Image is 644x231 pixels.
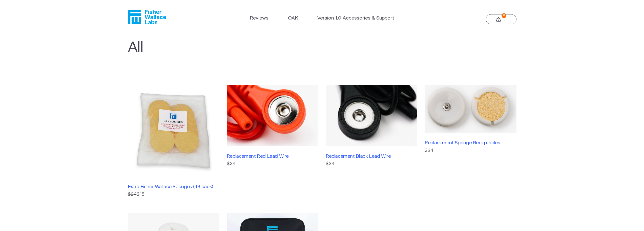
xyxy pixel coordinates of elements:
h3: Extra Fisher Wallace Sponges (48 pack) [128,184,219,190]
a: OAK [288,15,298,22]
p: $24 [425,147,516,154]
p: $15 [128,191,219,198]
a: Version 1.0 Accessories & Support [317,15,394,22]
img: Extra Fisher Wallace Sponges (48 pack) [128,85,219,176]
h3: Replacement Red Lead Wire [227,153,318,159]
a: Reviews [250,15,268,22]
a: Replacement Black Lead Wire$24 [326,85,417,198]
img: Replacement Black Lead Wire [326,85,417,146]
h3: Replacement Black Lead Wire [326,153,417,159]
a: Fisher Wallace [128,10,166,24]
a: Extra Fisher Wallace Sponges (48 pack) $24$15 [128,85,219,198]
a: Replacement Sponge Receptacles$24 [425,85,516,198]
img: Replacement Red Lead Wire [227,85,318,146]
p: $24 [227,160,318,168]
p: $24 [326,160,417,168]
h1: All [128,39,516,65]
h3: Replacement Sponge Receptacles [425,140,516,146]
a: 0 [486,14,516,24]
a: Replacement Red Lead Wire$24 [227,85,318,198]
img: Replacement Sponge Receptacles [425,85,516,133]
strong: 0 [502,13,506,18]
s: $24 [128,192,137,197]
